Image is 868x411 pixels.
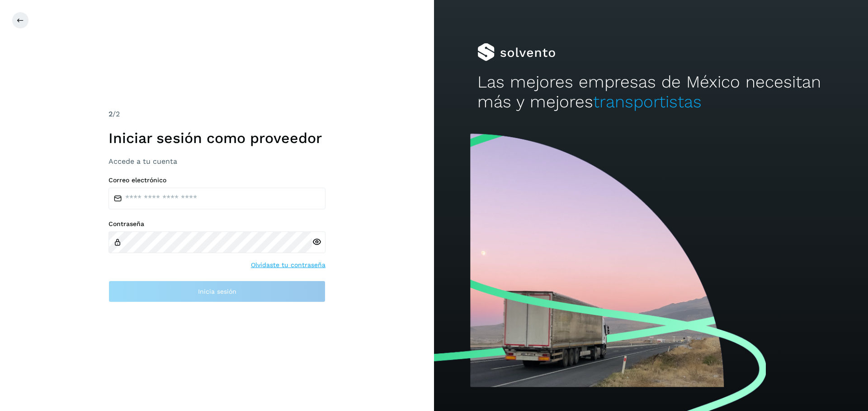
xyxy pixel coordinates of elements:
span: 2 [108,110,113,118]
label: Contraseña [108,220,325,228]
h3: Accede a tu cuenta [108,157,325,166]
h2: Las mejores empresas de México necesitan más y mejores [477,72,825,112]
span: Inicia sesión [198,288,236,295]
span: transportistas [593,92,702,111]
button: Inicia sesión [108,281,325,302]
label: Correo electrónico [108,176,325,184]
div: /2 [108,109,325,120]
a: Olvidaste tu contraseña [251,260,325,270]
h1: Iniciar sesión como proveedor [108,129,325,147]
